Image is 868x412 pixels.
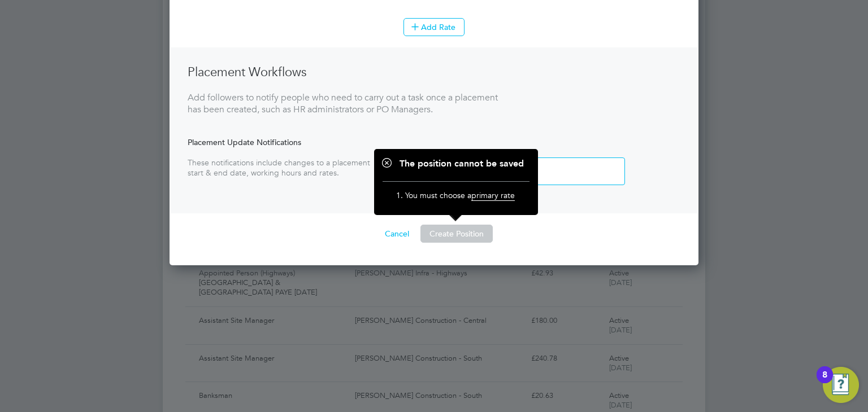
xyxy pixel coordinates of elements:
button: Create Position [420,225,493,243]
div: These notifications include changes to a placement start & end date, working hours and rates. [188,157,385,178]
span: primary rate [471,190,515,201]
li: You must choose a [405,190,518,206]
div: Add followers to notify people who need to carry out a task once a placement has been created, su... [188,92,498,116]
div: Placement Update Notifications [188,137,680,147]
h3: Placement Workflows [188,64,498,81]
h1: The position cannot be saved [383,158,530,170]
div: 8 [822,375,827,389]
button: Add Rate [403,18,465,36]
button: Open Resource Center, 8 new notifications [823,367,859,403]
button: Cancel [376,225,418,243]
